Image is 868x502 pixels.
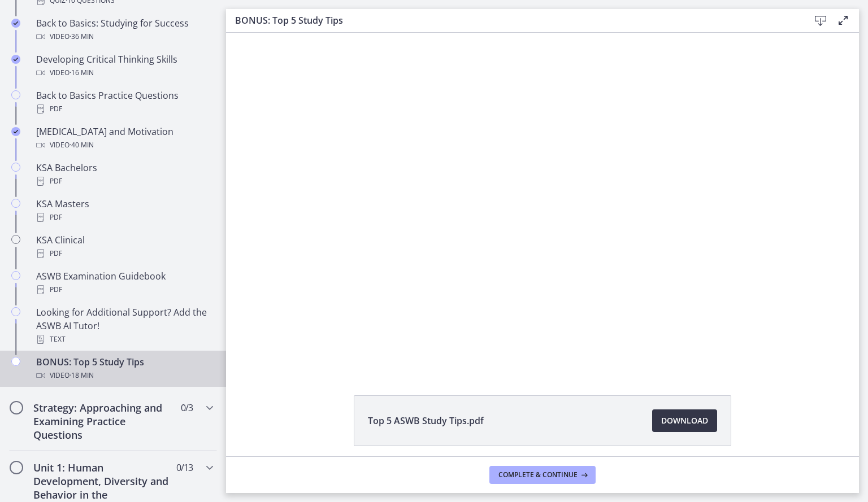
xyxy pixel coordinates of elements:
[11,19,20,28] i: Completed
[36,333,212,346] div: Text
[36,247,212,260] div: PDF
[36,269,212,296] div: ASWB Examination Guidebook
[36,30,212,43] div: Video
[498,470,578,479] span: Complete & continue
[11,127,20,136] i: Completed
[235,14,791,27] h3: BONUS: Top 5 Study Tips
[36,233,212,260] div: KSA Clinical
[70,66,94,80] span: · 16 min
[36,197,212,224] div: KSA Masters
[36,174,212,188] div: PDF
[36,283,212,296] div: PDF
[33,401,171,442] h2: Strategy: Approaching and Examining Practice Questions
[70,138,94,152] span: · 40 min
[652,409,717,432] a: Download
[489,466,596,484] button: Complete & continue
[368,414,484,427] span: Top 5 ASWB Study Tips.pdf
[70,369,94,382] span: · 18 min
[36,161,212,188] div: KSA Bachelors
[176,461,193,474] span: 0 / 13
[36,53,212,80] div: Developing Critical Thinking Skills
[36,102,212,116] div: PDF
[70,30,94,43] span: · 36 min
[226,33,859,369] iframe: Video Lesson
[36,125,212,152] div: [MEDICAL_DATA] and Motivation
[36,66,212,80] div: Video
[36,305,212,346] div: Looking for Additional Support? Add the ASWB AI Tutor!
[36,138,212,152] div: Video
[36,369,212,382] div: Video
[181,401,193,414] span: 0 / 3
[36,89,212,116] div: Back to Basics Practice Questions
[36,355,212,382] div: BONUS: Top 5 Study Tips
[661,414,708,427] span: Download
[36,211,212,224] div: PDF
[36,16,212,43] div: Back to Basics: Studying for Success
[11,55,20,64] i: Completed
